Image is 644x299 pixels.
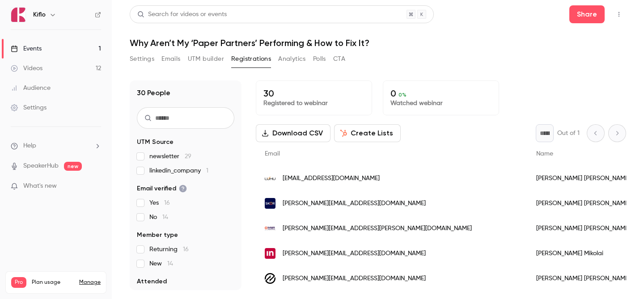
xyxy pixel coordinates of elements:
a: SpeakerHub [23,161,59,171]
span: New [149,259,173,268]
p: Out of 1 [557,129,580,138]
div: [PERSON_NAME] [PERSON_NAME] [527,191,639,216]
p: 0 [390,88,491,99]
span: Member type [137,231,178,240]
img: Kiflo [11,8,25,22]
span: 0 % [398,92,407,98]
span: newsletter [149,152,191,161]
p: Registered to webinar [263,99,364,108]
span: UTM Source [137,138,174,147]
img: getskor.com [265,198,275,209]
span: 1 [206,168,208,174]
span: new [64,162,82,171]
button: Create Lists [334,124,401,142]
h1: Why Aren’t My ‘Paper Partners’ Performing & How to Fix It? [130,38,626,48]
div: [PERSON_NAME] [PERSON_NAME] [527,266,639,291]
span: 16 [164,200,170,206]
div: Audience [11,84,51,93]
button: Polls [313,52,326,66]
div: Events [11,44,42,53]
li: help-dropdown-opener [11,141,101,151]
span: 16 [183,246,189,253]
span: Yes [149,198,170,207]
div: [PERSON_NAME] [PERSON_NAME] [527,216,639,241]
span: [PERSON_NAME][EMAIL_ADDRESS][PERSON_NAME][DOMAIN_NAME] [283,224,472,233]
span: [PERSON_NAME][EMAIL_ADDRESS][DOMAIN_NAME] [283,274,426,283]
iframe: Noticeable Trigger [90,182,101,190]
span: Help [23,141,36,151]
div: [PERSON_NAME] [PERSON_NAME] [527,166,639,191]
span: 14 [167,261,173,267]
span: Pro [11,277,26,288]
img: intershop.com [265,248,275,259]
div: Settings [11,103,47,112]
span: Returning [149,245,189,254]
span: Attended [137,277,167,286]
h1: 30 People [137,88,170,98]
span: What's new [23,181,57,191]
img: insightassurance.com [265,223,275,234]
button: Registrations [231,52,271,66]
span: [PERSON_NAME][EMAIL_ADDRESS][DOMAIN_NAME] [283,199,426,208]
h6: Kiflo [33,10,46,19]
span: 29 [185,153,191,160]
span: No [149,213,168,222]
span: Name [536,151,553,157]
button: Settings [130,52,154,66]
span: Email [265,151,280,157]
div: [PERSON_NAME] Mikolai [527,241,639,266]
span: linkedin_company [149,166,208,175]
button: Analytics [278,52,306,66]
button: Download CSV [256,124,330,142]
img: lumu.io [265,177,275,181]
span: [EMAIL_ADDRESS][DOMAIN_NAME] [283,174,380,183]
a: Manage [79,279,101,286]
div: Videos [11,64,42,73]
p: Watched webinar [390,99,491,108]
span: Email verified [137,184,187,193]
span: 14 [162,214,168,220]
button: Share [569,5,605,23]
button: CTA [333,52,345,66]
div: Search for videos or events [137,10,227,19]
button: UTM builder [188,52,224,66]
span: [PERSON_NAME][EMAIL_ADDRESS][DOMAIN_NAME] [283,249,426,258]
img: tradogram.com [265,273,275,284]
span: Plan usage [32,279,74,286]
button: Emails [161,52,180,66]
p: 30 [263,88,364,99]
